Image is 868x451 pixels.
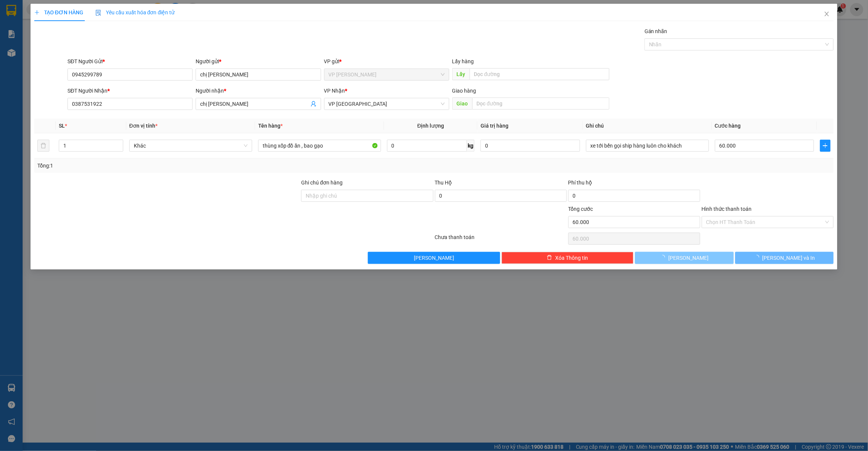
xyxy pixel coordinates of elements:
[555,254,588,262] span: Xóa Thông tin
[583,119,712,133] th: Ghi chú
[329,69,445,80] span: VP Nam Dong
[329,98,445,110] span: VP Sài Gòn
[816,4,837,25] button: Close
[67,87,193,95] div: SĐT Người Nhận
[820,140,831,152] button: plus
[324,88,345,94] span: VP Nhận
[37,140,49,152] button: delete
[452,68,470,80] span: Lấy
[472,98,609,110] input: Dọc đường
[129,123,158,129] span: Đơn vị tính
[502,252,634,264] button: deleteXóa Thông tin
[568,178,700,190] div: Phí thu hộ
[95,9,175,15] span: Yêu cầu xuất hóa đơn điện tử
[34,10,40,15] span: plus
[821,143,830,149] span: plus
[258,123,283,129] span: Tên hàng
[258,140,381,152] input: VD: Bàn, Ghế
[301,190,433,202] input: Ghi chú đơn hàng
[452,88,476,94] span: Giao hàng
[34,9,83,15] span: TẠO ĐƠN HÀNG
[414,254,454,262] span: [PERSON_NAME]
[547,255,552,261] span: delete
[467,140,475,152] span: kg
[434,233,568,246] div: Chưa thanh toán
[67,57,193,66] div: SĐT Người Gửi
[59,123,65,129] span: SL
[435,180,452,186] span: Thu Hộ
[754,255,762,260] span: loading
[452,98,472,110] span: Giao
[311,101,317,107] span: user-add
[417,123,444,129] span: Định lượng
[635,252,734,264] button: [PERSON_NAME]
[644,28,667,34] label: Gán nhãn
[715,123,741,129] span: Cước hàng
[324,57,449,66] div: VP gửi
[481,140,580,152] input: 0
[568,206,593,212] span: Tổng cước
[196,87,321,95] div: Người nhận
[762,254,815,262] span: [PERSON_NAME] và In
[702,206,752,212] label: Hình thức thanh toán
[196,57,321,66] div: Người gửi
[452,58,474,64] span: Lấy hàng
[481,123,508,129] span: Giá trị hàng
[735,252,834,264] button: [PERSON_NAME] và In
[586,140,709,152] input: Ghi Chú
[301,180,343,186] label: Ghi chú đơn hàng
[368,252,500,264] button: [PERSON_NAME]
[668,254,709,262] span: [PERSON_NAME]
[470,68,609,80] input: Dọc đường
[37,162,335,170] div: Tổng: 1
[134,140,248,151] span: Khác
[95,10,101,16] img: icon
[824,11,830,17] span: close
[660,255,668,260] span: loading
